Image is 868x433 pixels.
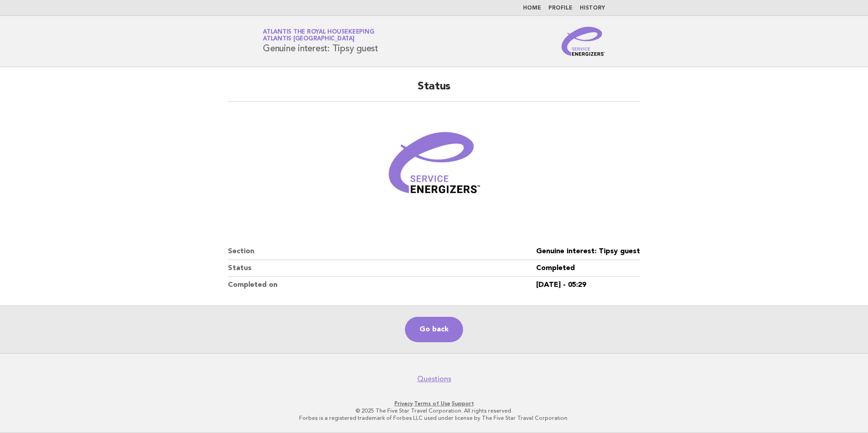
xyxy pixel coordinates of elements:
p: Forbes is a registered trademark of Forbes LLC used under license by The Five Star Travel Corpora... [156,414,712,422]
a: Profile [548,5,572,11]
img: Verified [380,113,488,221]
img: Service Energizers [562,27,605,56]
h1: Genuine interest: Tipsy guest [263,30,378,53]
dt: Status [228,260,536,277]
p: · · [156,400,712,407]
dt: Completed on [228,277,536,293]
a: Terms of Use [414,400,450,407]
p: © 2025 The Five Star Travel Corporation. All rights reserved. [156,407,712,414]
a: Privacy [395,400,413,407]
a: Atlantis the Royal HousekeepingAtlantis [GEOGRAPHIC_DATA] [263,29,374,42]
dd: Completed [536,260,640,277]
a: Home [523,5,541,11]
dd: Genuine interest: Tipsy guest [536,243,640,260]
h2: Status [228,79,640,102]
dd: [DATE] - 05:29 [536,277,640,293]
a: Go back [405,317,463,342]
a: Support [452,400,474,407]
a: History [580,5,605,11]
a: Questions [417,374,451,384]
span: Atlantis [GEOGRAPHIC_DATA] [263,36,355,42]
dt: Section [228,243,536,260]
